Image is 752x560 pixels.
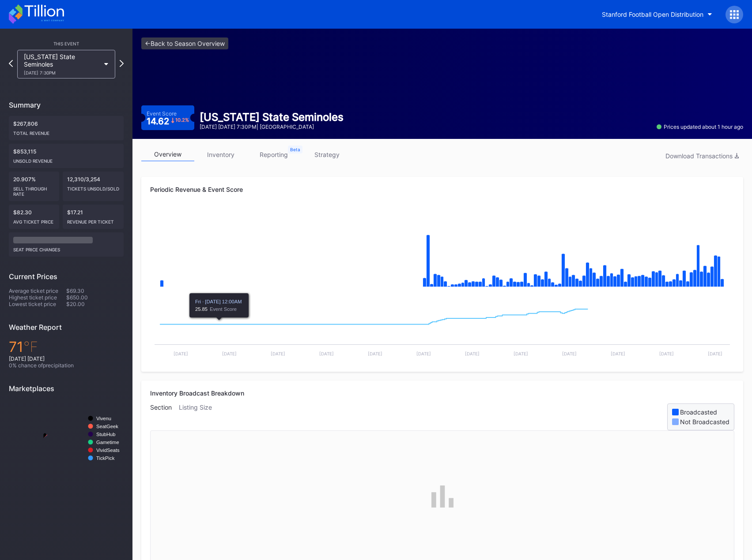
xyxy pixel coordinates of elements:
div: $853,115 [9,144,124,168]
div: Marketplaces [9,384,124,393]
div: 14.62 [147,117,189,126]
text: [DATE] [222,351,237,356]
div: [DATE] [DATE] [9,355,124,362]
div: 0 % chance of precipitation [9,362,124,369]
div: $17.21 [63,205,124,229]
div: $82.30 [9,205,59,229]
div: Total Revenue [13,127,119,136]
div: Prices updated about 1 hour ago [657,123,743,130]
div: Current Prices [9,272,124,281]
div: seat price changes [13,243,119,252]
div: Highest ticket price [9,294,66,301]
div: 10.2 % [175,118,189,123]
svg: Chart title [150,297,734,363]
div: Weather Report [9,323,124,332]
div: Listing Size [179,403,219,430]
div: Summary [9,101,124,109]
text: SeatGeek [96,424,118,429]
div: $69.30 [66,287,124,294]
div: [US_STATE] State Seminoles [24,53,100,75]
div: 71 [9,338,124,355]
div: Lowest ticket price [9,301,66,307]
div: Stanford Football Open Distribution [602,11,703,18]
div: $650.00 [66,294,124,301]
div: Average ticket price [9,287,66,294]
div: $20.00 [66,301,124,307]
text: TickPick [96,455,115,461]
text: [DATE] [174,351,188,356]
text: [DATE] [514,351,528,356]
div: $267,806 [9,116,124,140]
div: [US_STATE] State Seminoles [200,111,344,123]
text: [DATE] [319,351,334,356]
text: [DATE] [708,351,722,356]
text: VividSeats [96,448,120,453]
div: Unsold Revenue [13,155,119,164]
div: Inventory Broadcast Breakdown [150,389,734,397]
div: Download Transactions [665,152,739,160]
div: Section [150,403,179,430]
text: Gametime [96,440,119,445]
div: Broadcasted [680,408,717,416]
div: Not Broadcasted [680,418,729,426]
svg: Chart title [150,209,734,297]
button: Stanford Football Open Distribution [595,6,719,22]
svg: Chart title [9,399,124,477]
text: [DATE] [368,351,382,356]
div: 20.907% [9,172,59,201]
text: [DATE] [562,351,577,356]
a: reporting [247,148,300,161]
div: [DATE] [DATE] 7:30PM | [GEOGRAPHIC_DATA] [200,123,344,130]
div: This Event [9,41,124,46]
div: Periodic Revenue & Event Score [150,186,734,193]
div: Avg ticket price [13,216,55,224]
div: Sell Through Rate [13,183,55,197]
text: StubHub [96,432,116,437]
div: [DATE] 7:30PM [24,70,100,75]
a: overview [141,148,194,161]
text: [DATE] [465,351,480,356]
div: Event Score [147,110,177,117]
div: 12,310/3,254 [63,172,124,201]
span: ℉ [23,338,38,355]
text: [DATE] [611,351,625,356]
div: Tickets Unsold/Sold [67,183,119,191]
button: Download Transactions [661,150,743,162]
text: [DATE] [659,351,674,356]
a: <-Back to Season Overview [141,37,228,49]
a: strategy [300,148,353,161]
text: Vivenu [96,416,111,421]
text: [DATE] [416,351,431,356]
div: Revenue per ticket [67,216,119,224]
text: [DATE] [271,351,285,356]
a: inventory [194,148,247,161]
